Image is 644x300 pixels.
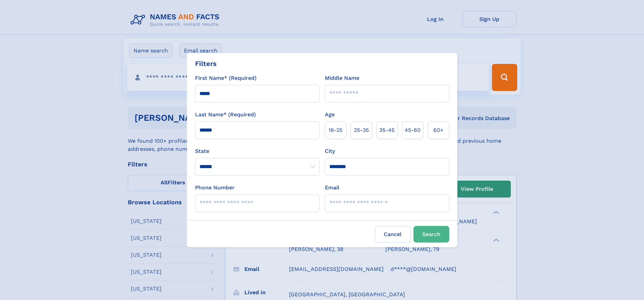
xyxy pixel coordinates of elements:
[433,126,444,134] span: 60+
[195,184,235,192] label: Phone Number
[329,126,342,134] span: 18‑25
[413,226,449,243] button: Search
[195,111,256,119] label: Last Name* (Required)
[195,74,257,82] label: First Name* (Required)
[375,226,411,243] label: Cancel
[195,147,319,155] label: State
[195,59,217,69] div: Filters
[405,126,421,134] span: 45‑60
[325,147,335,155] label: City
[325,184,339,192] label: Email
[325,111,335,119] label: Age
[354,126,369,134] span: 25‑35
[325,74,359,82] label: Middle Name
[379,126,395,134] span: 35‑45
